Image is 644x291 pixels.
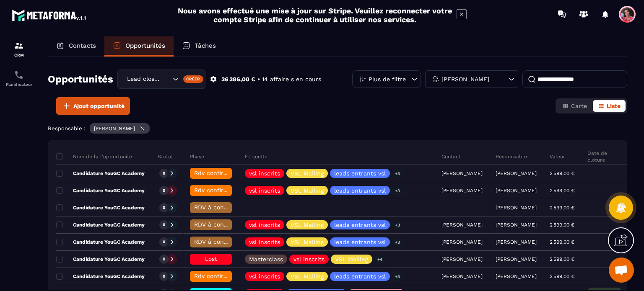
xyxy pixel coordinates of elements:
[163,205,165,211] p: 0
[163,170,165,176] p: 0
[104,36,174,57] a: Opportunités
[194,170,241,176] span: Rdv confirmé ✅
[14,70,24,80] img: scheduler
[550,256,574,262] p: 2 599,00 €
[607,103,621,109] span: Liste
[194,238,265,245] span: RDV à conf. A RAPPELER
[550,188,574,193] p: 2 599,00 €
[496,239,537,245] p: [PERSON_NAME]
[194,187,241,193] span: Rdv confirmé ✅
[291,222,324,228] p: VSL Mailing
[56,97,130,115] button: Ajout opportunité
[496,256,537,262] p: [PERSON_NAME]
[183,75,204,83] div: Créer
[221,75,255,83] p: 36 386,00 €
[571,103,587,109] span: Carte
[194,204,265,211] span: RDV à conf. A RAPPELER
[334,188,386,193] p: leads entrants vsl
[557,100,592,112] button: Carte
[56,239,145,245] p: Candidature YouGC Academy
[190,153,204,160] p: Phase
[496,273,537,279] p: [PERSON_NAME]
[369,76,406,82] p: Plus de filtre
[334,239,386,245] p: leads entrants vsl
[291,273,324,279] p: VSL Mailing
[174,36,224,57] a: Tâches
[587,150,622,163] p: Date de clôture
[125,75,162,84] span: Lead closing
[194,273,241,279] span: Rdv confirmé ✅
[48,71,113,88] h2: Opportunités
[550,170,574,176] p: 2 599,00 €
[194,221,265,228] span: RDV à conf. A RAPPELER
[334,170,386,176] p: leads entrants vsl
[262,75,321,83] p: 14 affaire s en cours
[496,153,527,160] p: Responsable
[73,102,125,110] span: Ajout opportunité
[2,34,36,64] a: formationformationCRM
[163,273,165,279] p: 0
[392,272,403,281] p: +3
[392,238,403,247] p: +3
[334,273,386,279] p: leads entrants vsl
[56,256,145,263] p: Candidature YouGC Academy
[56,153,132,160] p: Nom de la l'opportunité
[94,126,135,131] p: [PERSON_NAME]
[56,273,145,280] p: Candidature YouGC Academy
[249,188,280,193] p: vsl inscrits
[441,153,461,160] p: Contact
[335,256,368,262] p: VSL Mailing
[392,169,403,178] p: +3
[293,256,325,262] p: vsl inscrits
[2,64,36,93] a: schedulerschedulerPlanificateur
[205,255,217,262] span: Lost
[2,53,36,57] p: CRM
[291,188,324,193] p: VSL Mailing
[392,221,403,229] p: +3
[496,188,537,193] p: [PERSON_NAME]
[56,170,145,177] p: Candidature YouGC Academy
[14,41,24,51] img: formation
[392,186,403,195] p: +3
[249,170,280,176] p: vsl inscrits
[496,205,537,211] p: [PERSON_NAME]
[12,8,87,23] img: logo
[158,153,173,160] p: Statut
[291,239,324,245] p: VSL Mailing
[441,76,489,82] p: [PERSON_NAME]
[249,222,280,228] p: vsl inscrits
[56,221,145,228] p: Candidature YouGC Academy
[249,273,280,279] p: vsl inscrits
[609,258,634,283] div: Ouvrir le chat
[195,42,216,49] p: Tâches
[2,82,36,87] p: Planificateur
[48,125,86,131] p: Responsable :
[334,222,386,228] p: leads entrants vsl
[550,153,565,160] p: Valeur
[496,222,537,228] p: [PERSON_NAME]
[496,170,537,176] p: [PERSON_NAME]
[249,256,283,262] p: Masterclass
[117,70,205,89] div: Search for option
[550,222,574,228] p: 2 599,00 €
[249,239,280,245] p: vsl inscrits
[550,205,574,211] p: 2 599,00 €
[593,100,626,112] button: Liste
[257,75,260,83] p: •
[69,42,96,49] p: Contacts
[163,256,165,262] p: 0
[48,36,104,57] a: Contacts
[245,153,267,160] p: Étiquette
[56,187,145,194] p: Candidature YouGC Academy
[163,222,165,228] p: 0
[550,273,574,279] p: 2 599,00 €
[374,255,385,264] p: +4
[125,42,165,49] p: Opportunités
[163,188,165,193] p: 0
[163,239,165,245] p: 0
[56,204,145,211] p: Candidature YouGC Academy
[291,170,324,176] p: VSL Mailing
[177,6,452,24] h2: Nous avons effectué une mise à jour sur Stripe. Veuillez reconnecter votre compte Stripe afin de ...
[162,75,171,84] input: Search for option
[550,239,574,245] p: 2 599,00 €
